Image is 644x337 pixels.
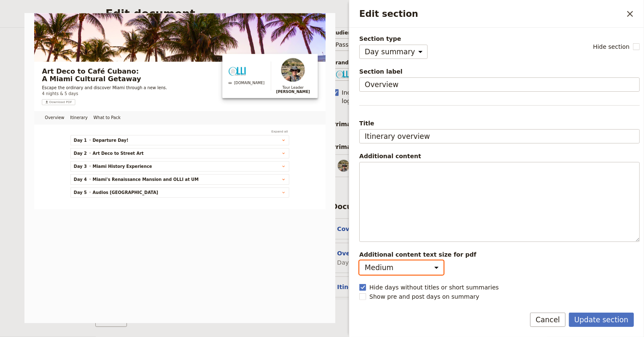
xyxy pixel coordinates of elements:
[30,156,85,166] button: ​Download PDF
[119,222,181,232] span: Departure Day!
[593,42,630,51] span: Hide section
[569,313,634,327] button: Update section
[337,283,366,291] button: Itinerary
[86,268,454,278] button: Day 3Miami History Experience
[359,129,640,143] input: Title
[369,283,499,292] span: Hide days without titles or short summaries
[86,290,454,300] button: Day 4Miami's Renaissance Mansion and OLLI at UM
[359,45,428,59] select: Section type
[74,176,115,200] a: Itinerary
[359,250,640,259] span: Additional content text size for pdf
[372,117,421,125] span: [DOMAIN_NAME]
[359,77,640,92] input: Section label
[359,152,640,160] div: Additional content
[369,292,480,301] span: Show pre and post days on summary
[86,245,108,255] span: Day 2
[361,117,421,125] a: olli.eckerd.edu
[447,77,490,119] img: Profile
[115,176,172,200] a: What to Pack
[336,70,351,79] img: Profile
[86,222,454,232] button: Day 1Departure Day!
[429,207,460,217] button: Expand all
[119,245,207,255] span: Art Deco to Street Art
[119,268,222,278] span: Miami History Experience
[86,268,108,278] span: Day 3
[337,258,379,267] span: Day summary
[30,141,93,151] span: 4 nights & 5 days
[43,158,80,165] span: Download PDF
[359,260,444,275] select: Additional content text size for pdf
[359,8,623,20] h2: Edit section
[30,176,74,200] a: Overview
[623,7,637,21] button: Close drawer
[359,34,428,43] span: Section type
[441,125,496,133] span: Tour Leader
[105,8,526,20] h2: Edit document
[86,290,108,300] span: Day 4
[337,249,369,257] button: Overview
[86,245,454,255] button: Day 2Art Deco to Street Art
[359,119,640,127] span: Title
[119,290,303,300] span: Miami's Renaissance Mansion and OLLI at UM
[530,313,566,327] button: Cancel
[361,93,393,109] img: OLLI at Eckerd College logo
[30,131,331,141] p: Escape the ordinary and discover Miami through a new lens.
[86,222,108,232] span: Day 1
[337,225,375,233] button: Cover page
[359,67,640,76] span: Section label
[342,88,416,105] span: Include organization logo :
[441,132,496,141] span: [PERSON_NAME]
[337,159,350,172] img: Profile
